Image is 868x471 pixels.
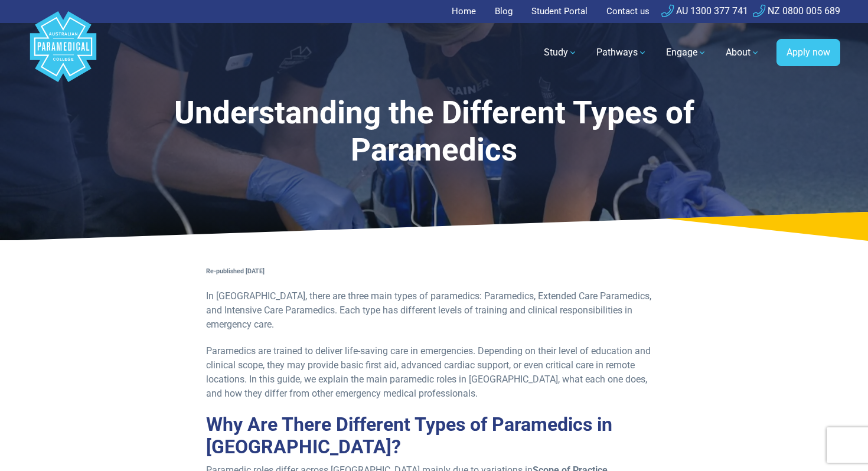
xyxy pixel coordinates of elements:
[206,267,265,275] strong: Re-published [DATE]
[776,39,840,66] a: Apply now
[719,36,767,69] a: About
[659,36,714,69] a: Engage
[206,413,662,459] h2: Why Are There Different Types of Paramedics in [GEOGRAPHIC_DATA]?
[129,94,739,169] h1: Understanding the Different Types of Paramedics
[206,289,662,332] p: In [GEOGRAPHIC_DATA], there are three main types of paramedics: Paramedics, Extended Care Paramed...
[753,5,840,17] a: NZ 0800 005 689
[537,36,585,69] a: Study
[589,36,654,69] a: Pathways
[28,23,99,83] a: Australian Paramedical College
[206,344,662,401] p: Paramedics are trained to deliver life-saving care in emergencies. Depending on their level of ed...
[661,5,748,17] a: AU 1300 377 741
